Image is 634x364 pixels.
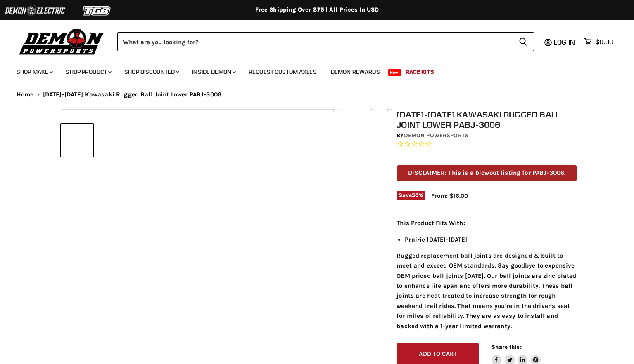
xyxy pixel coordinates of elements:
[10,63,58,80] a: Shop Make
[580,36,617,48] a: $0.00
[10,60,611,80] ul: Main menu
[4,3,66,19] img: Demon Electric Logo 2
[337,104,383,110] span: Click to expand
[17,27,107,56] img: Demon Powersports
[118,63,184,80] a: Shop Discounted
[388,69,402,76] span: New!
[404,132,468,139] a: Demon Powersports
[59,63,116,80] a: Shop Product
[595,38,613,46] span: $0.00
[419,350,457,357] span: Add to cart
[397,140,577,149] span: Rated 0.0 out of 5 stars 0 reviews
[397,165,577,181] p: DISCLAIMER: This is a blowout listing for PABJ-3006.
[43,91,221,98] span: [DATE]-[DATE] Kawasaki Rugged Ball Joint Lower PABJ-3006
[550,38,580,46] a: Log in
[431,192,468,200] span: From: $16.00
[492,344,521,350] span: Share this:
[397,218,577,228] p: This Product Fits With:
[117,32,534,51] form: Product
[397,109,577,130] h1: [DATE]-[DATE] Kawasaki Rugged Ball Joint Lower PABJ-3006
[325,63,386,80] a: Demon Rewards
[66,3,128,19] img: TGB Logo 2
[242,63,323,80] a: Request Custom Axles
[117,32,512,51] input: Search
[412,192,419,198] span: 50
[397,191,425,200] span: Save %
[399,63,440,80] a: Race Kits
[405,235,577,244] li: Prairie [DATE]-[DATE]
[61,124,93,157] button: 2001-2002 Kawasaki Rugged Ball Joint Lower PABJ-3006 thumbnail
[397,218,577,331] div: Rugged replacement ball joints are designed & built to meet and exceed OEM standards. Say goodbye...
[186,63,241,80] a: Inside Demon
[512,32,534,51] button: Search
[17,91,34,98] a: Home
[554,38,575,46] span: Log in
[397,131,577,140] div: by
